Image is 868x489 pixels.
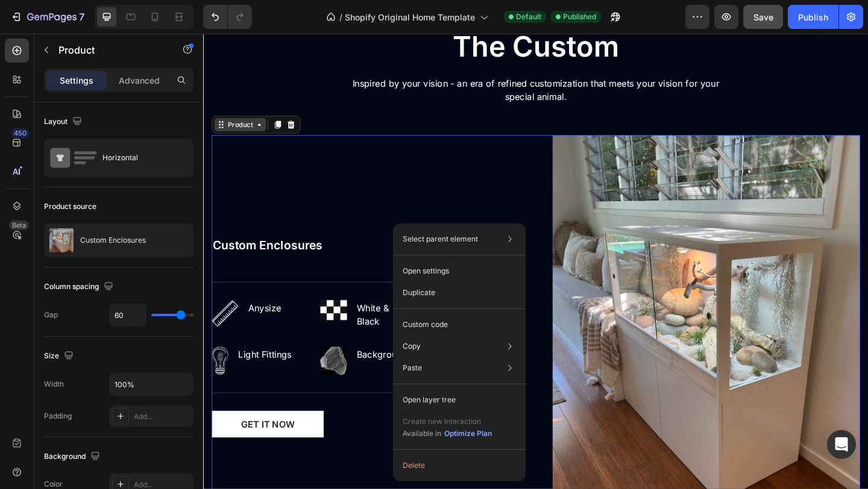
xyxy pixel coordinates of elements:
[339,11,342,23] span: /
[155,46,568,75] p: Inspired by your vision - an era of refined customization that meets your vision for your special...
[24,93,56,104] div: Product
[60,74,93,87] p: Settings
[11,128,29,138] div: 450
[44,449,102,465] div: Background
[403,341,421,352] p: Copy
[285,341,324,356] p: Cabinets
[102,144,176,172] div: Horizontal
[127,340,156,371] img: Alt Image
[44,310,58,320] div: Gap
[788,5,838,29] button: Publish
[80,236,146,244] p: Custom Enclosures
[38,341,96,356] p: Light Fittings
[563,11,596,22] span: Published
[444,428,492,440] button: Optimize Plan
[49,291,84,305] p: Anysize
[403,416,492,428] p: Create new interaction
[9,290,38,319] img: Alt Image
[753,12,773,22] span: Save
[827,430,856,459] div: Open Intercom Messenger
[110,373,193,395] input: Auto
[403,287,435,298] p: Duplicate
[285,291,327,304] p: Windows
[9,340,27,371] img: Alt Image
[516,11,541,22] span: Default
[127,290,156,311] img: Alt Image
[403,319,448,330] p: Custom code
[134,411,190,422] div: Add...
[403,363,422,373] p: Paste
[44,279,116,295] div: Column spacing
[79,10,84,24] p: 7
[245,340,274,370] img: Alt Image
[110,304,146,326] input: Auto
[49,228,74,252] img: product feature img
[58,43,161,57] p: Product
[167,291,225,320] p: White & Black
[403,234,478,244] p: Select parent element
[403,394,456,405] p: Open layer tree
[743,5,783,29] button: Save
[5,5,90,29] button: 7
[154,45,570,76] div: Rich Text Editor. Editing area: main
[9,220,29,230] div: Beta
[444,428,492,439] div: Optimize Plan
[167,341,222,356] p: Background
[203,5,252,29] div: Undo/Redo
[119,74,160,87] p: Advanced
[9,410,131,439] button: GET IT NOW
[44,114,84,130] div: Layout
[203,34,868,489] iframe: Design area
[403,266,449,276] p: Open settings
[245,290,274,319] img: Alt Image
[44,411,72,422] div: Padding
[44,201,96,212] div: Product source
[398,455,521,476] button: Delete
[798,11,828,23] div: Publish
[345,11,475,23] span: Shopify Original Home Template
[41,417,99,432] div: GET IT NOW
[44,348,76,364] div: Size
[9,219,344,241] h2: Custom Enclosures
[403,429,441,438] span: Available in
[44,379,64,390] div: Width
